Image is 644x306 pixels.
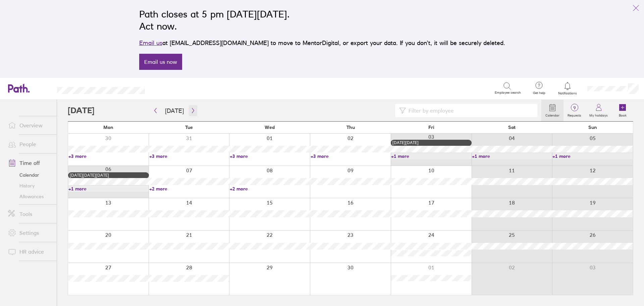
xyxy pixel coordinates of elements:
[3,137,57,151] a: People
[185,125,193,130] span: Tue
[552,153,633,159] a: +1 more
[557,81,579,95] a: Notifications
[160,105,189,116] button: [DATE]
[68,153,149,159] a: +3 more
[230,153,310,159] a: +3 more
[149,153,229,159] a: +3 more
[563,105,585,111] span: 9
[163,85,180,91] div: Search
[391,153,471,159] a: +1 more
[3,156,57,170] a: Time off
[139,8,505,32] h2: Path closes at 5 pm [DATE][DATE]. Act now.
[3,180,57,191] a: History
[428,125,434,130] span: Fri
[392,140,470,145] div: [DATE][DATE]
[3,170,57,180] a: Calendar
[68,186,149,192] a: +1 more
[70,173,147,178] div: [DATE][DATE][DATE]
[541,100,563,121] a: Calendar
[588,125,597,130] span: Sun
[346,125,355,130] span: Thu
[541,112,563,118] label: Calendar
[103,125,113,130] span: Mon
[585,100,612,121] a: My holidays
[3,245,57,258] a: HR advice
[3,119,57,132] a: Overview
[3,226,57,239] a: Settings
[3,191,57,202] a: Allowances
[557,91,579,95] span: Notifications
[585,112,612,118] label: My holidays
[311,153,391,159] a: +3 more
[528,91,550,95] span: Get help
[3,207,57,221] a: Tools
[230,186,310,192] a: +2 more
[139,38,505,48] p: at [EMAIL_ADDRESS][DOMAIN_NAME] to move to MentorDigital, or export your data. If you don’t, it w...
[472,153,552,159] a: +1 more
[563,112,585,118] label: Requests
[495,91,521,95] span: Employee search
[563,100,585,121] a: 9Requests
[406,104,533,117] input: Filter by employee
[265,125,275,130] span: Wed
[612,100,633,121] a: Book
[508,125,516,130] span: Sat
[139,54,182,70] a: Email us now
[615,112,631,118] label: Book
[139,39,162,46] a: Email us
[149,186,229,192] a: +2 more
